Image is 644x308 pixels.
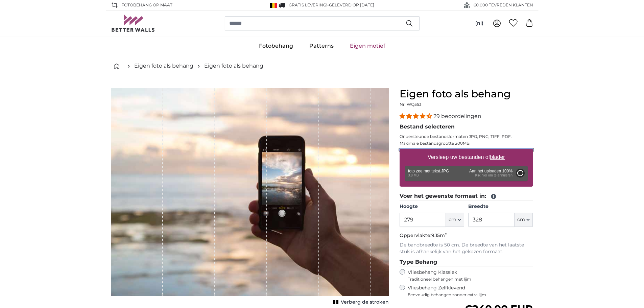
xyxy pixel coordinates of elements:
button: cm [515,213,533,227]
span: Eenvoudig behangen zonder extra lijm [408,292,533,298]
legend: Voer het gewenste formaat in: [400,192,533,200]
label: Vliesbehang Klassiek [408,269,521,282]
button: (nl) [470,17,489,29]
span: Traditioneel behangen met lijm [408,277,521,282]
span: Nr. WQ553 [400,102,422,107]
span: 9.15m² [431,232,447,238]
span: 60.000 TEVREDEN KLANTEN [474,2,533,8]
legend: Bestand selecteren [400,123,533,131]
nav: breadcrumbs [111,55,533,77]
span: Verberg de stroken [341,299,389,306]
p: Ondersteunde bestandsformaten JPG, PNG, TIFF, PDF. [400,134,533,139]
label: Versleep uw bestanden of [425,150,508,164]
span: GRATIS levering! [289,2,327,7]
span: cm [449,216,456,223]
img: België [270,3,277,8]
a: Eigen motief [342,37,393,55]
legend: Type Behang [400,258,533,266]
h1: Eigen foto als behang [400,88,533,100]
button: cm [446,213,464,227]
span: 4.34 stars [400,113,433,119]
span: 29 beoordelingen [433,113,481,119]
span: cm [517,216,525,223]
u: blader [490,154,505,160]
span: Geleverd op [DATE] [329,2,374,7]
a: Eigen foto als behang [134,62,193,70]
img: Betterwalls [111,15,155,32]
label: Hoogte [400,203,464,210]
div: 1 of 1 [111,88,389,307]
a: Eigen foto als behang [204,62,263,70]
a: Patterns [301,37,342,55]
button: Verberg de stroken [331,298,389,307]
p: De bandbreedte is 50 cm. De breedte van het laatste stuk is afhankelijk van het gekozen formaat. [400,242,533,255]
label: Breedte [468,203,533,210]
a: Fotobehang [251,37,301,55]
p: Oppervlakte: [400,232,533,239]
p: Maximale bestandsgrootte 200MB. [400,141,533,146]
label: Vliesbehang Zelfklevend [408,285,533,298]
span: FOTOBEHANG OP MAAT [121,2,172,8]
span: - [327,2,374,7]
